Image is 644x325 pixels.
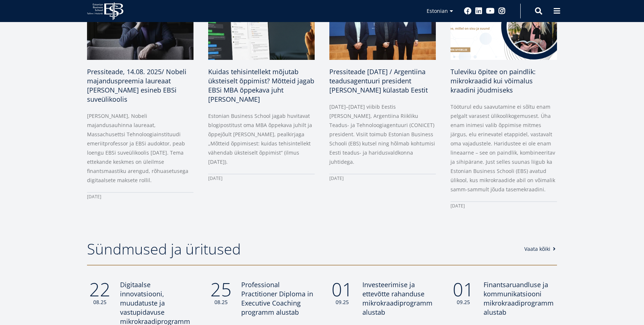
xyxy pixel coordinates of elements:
div: [DATE] [87,192,193,201]
a: Vaata kõiki [524,245,558,253]
div: [DATE] [329,174,436,183]
div: 01 [451,280,476,306]
div: 25 [208,280,234,306]
span: Finantsaruandluse ja kommunikatsiooni mikrokraadiprogramm alustab [484,280,554,317]
span: Pressiteade [DATE] / Argentiina teadusagentuuri president [PERSON_NAME] külastab Eestit [329,67,428,94]
a: Instagram [498,7,506,15]
p: Tööturul edu saavutamine ei sõltu enam pelgalt varasest ülikoolikogemusest. Üha enam inimesi vali... [451,102,557,194]
p: [DATE]–[DATE] viibib Eestis [PERSON_NAME], Argentiina Riikliku Teadus- ja Tehnoloogiagentuuri (CO... [329,102,436,166]
span: Kuidas tehisintellekt mõjutab üksteiselt õppimist? Mõtteid jagab EBSi MBA õppekava juht [PERSON_N... [208,67,314,104]
a: Youtube [486,7,495,15]
small: 09.25 [451,299,476,306]
div: 01 [329,280,355,306]
div: [DATE] [451,201,557,210]
span: Tuleviku õpitee on paindlik: mikrokraadid kui võimalus kraadini jõudmiseks [451,67,536,94]
small: 09.25 [329,299,355,306]
a: Facebook [464,7,471,15]
div: [DATE] [208,174,315,183]
span: Pressiteade, 14.08. 2025/ Nobeli majanduspreemia laureaat [PERSON_NAME] esineb EBSi suveülikoolis [87,67,187,104]
small: 08.25 [208,299,234,306]
a: Linkedin [475,7,482,15]
div: 22 [87,280,113,306]
p: [PERSON_NAME], Nobeli majandusauhinna laureaat, Massachusettsi Tehnoloogiainstituudi emeriitprofe... [87,111,193,185]
span: Professional Practitioner Diploma in Executive Coaching programm alustab [241,280,313,317]
span: Investeerimise ja ettevõtte rahanduse mikrokraadiprogramm alustab [362,280,433,317]
h2: Sündmused ja üritused [87,240,516,258]
small: 08.25 [87,299,113,306]
p: Estonian Business School jagab huvitavat blogipostitust oma MBA õppekava juhilt ja õppejõult [PER... [208,111,315,166]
